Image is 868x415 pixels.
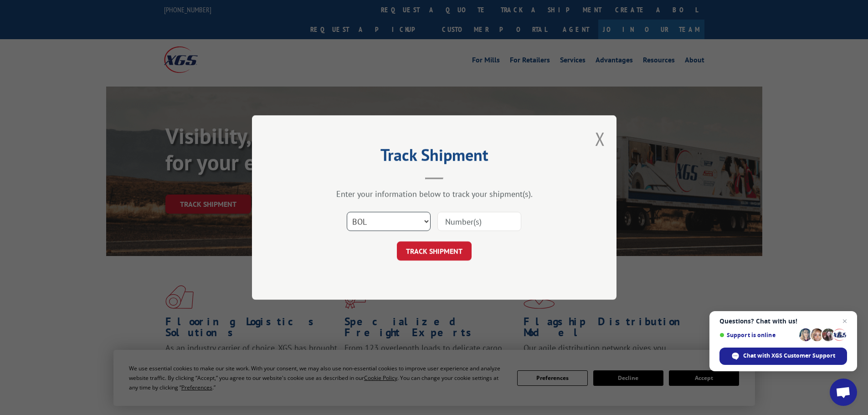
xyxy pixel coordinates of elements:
[595,127,605,151] button: Close modal
[437,212,521,231] input: Number(s)
[719,332,796,338] span: Support is online
[743,352,835,360] span: Chat with XGS Customer Support
[719,348,847,365] span: Chat with XGS Customer Support
[298,149,571,166] h2: Track Shipment
[298,189,571,199] div: Enter your information below to track your shipment(s).
[830,379,857,406] a: Open chat
[397,241,472,261] button: TRACK SHIPMENT
[719,318,847,325] span: Questions? Chat with us!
